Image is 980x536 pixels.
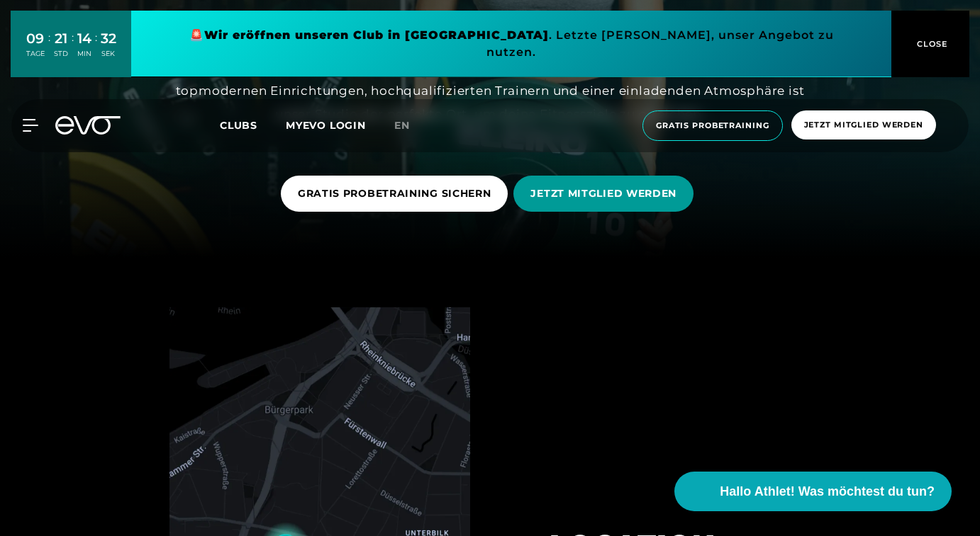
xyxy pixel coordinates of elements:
[54,49,68,59] div: STD
[77,49,91,59] div: MIN
[48,30,50,67] div: :
[530,186,676,201] span: JETZT MITGLIED WERDEN
[394,119,410,132] span: en
[95,30,97,67] div: :
[720,482,935,501] span: Hallo Athlet! Was möchtest du tun?
[638,110,787,141] a: Gratis Probetraining
[913,38,948,50] span: CLOSE
[394,118,427,134] a: en
[54,28,68,49] div: 21
[101,49,116,59] div: SEK
[281,165,514,222] a: GRATIS PROBETRAINING SICHERN
[787,110,940,141] a: Jetzt Mitglied werden
[804,119,923,131] span: Jetzt Mitglied werden
[101,28,116,49] div: 32
[513,165,699,222] a: JETZT MITGLIED WERDEN
[220,119,257,132] span: Clubs
[656,120,769,132] span: Gratis Probetraining
[26,49,45,59] div: TAGE
[674,472,952,511] button: Hallo Athlet! Was möchtest du tun?
[286,119,366,132] a: MYEVO LOGIN
[298,186,491,201] span: GRATIS PROBETRAINING SICHERN
[891,11,969,77] button: CLOSE
[77,28,91,49] div: 14
[220,118,286,132] a: Clubs
[72,30,74,67] div: :
[26,28,45,49] div: 09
